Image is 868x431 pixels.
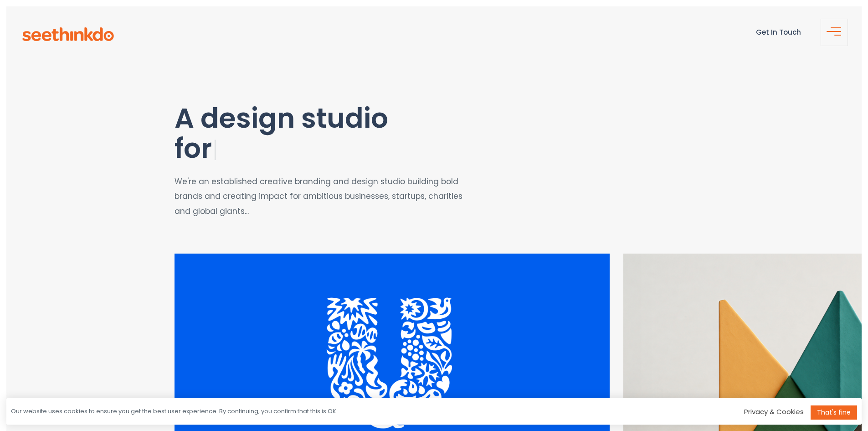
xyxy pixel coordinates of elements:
a: Get In Touch [756,27,801,37]
img: see-think-do-logo.png [22,27,114,41]
h1: A design studio for [175,103,516,165]
a: Privacy & Cookies [744,407,804,416]
div: Our website uses cookies to ensure you get the best user experience. By continuing, you confirm t... [11,407,338,416]
p: We're an established creative branding and design studio building bold brands and creating impact... [175,174,472,218]
a: That's fine [811,405,857,420]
